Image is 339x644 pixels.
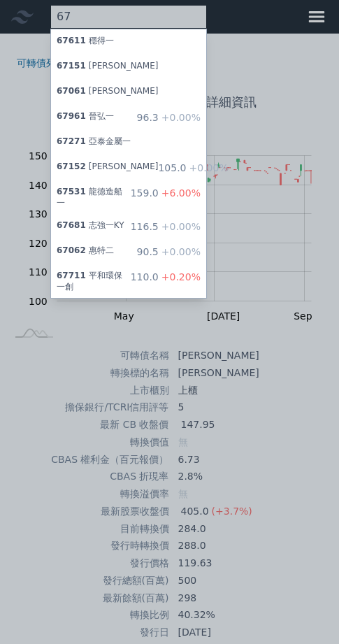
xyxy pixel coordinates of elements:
a: 67271亞泰金屬一 [51,130,206,155]
span: 67611 [57,36,86,45]
span: +0.00% [159,112,201,123]
a: 67711平和環保一創 110.0+0.20% [51,264,206,298]
span: +6.00% [159,187,201,199]
div: [PERSON_NAME] [57,85,158,99]
span: +0.00% [187,162,229,173]
div: 志強一KY [57,220,124,234]
a: 67531龍德造船一 159.0+6.00% [51,180,206,214]
a: 67061[PERSON_NAME] [51,80,206,105]
div: 惠特二 [57,245,114,259]
span: +0.00% [159,221,201,232]
span: 67061 [57,86,86,96]
a: 67152[PERSON_NAME] 105.0+0.00% [51,155,206,180]
div: 平和環保一創 [57,270,131,292]
span: 67531 [57,187,86,196]
span: +0.00% [159,246,201,257]
span: +0.20% [159,271,201,282]
div: 晉弘一 [57,110,114,124]
a: 67151[PERSON_NAME] [51,55,206,80]
span: 67961 [57,111,86,121]
a: 67611穩得一 [51,29,206,55]
span: 67152 [57,162,86,171]
span: 67681 [57,220,86,230]
div: 96.3 [137,110,201,124]
div: 龍德造船一 [57,186,131,208]
span: 67062 [57,245,86,255]
div: 90.5 [137,245,201,259]
span: 67151 [57,61,86,71]
div: 159.0 [131,186,201,208]
div: 亞泰金屬一 [57,136,131,150]
span: 67711 [57,271,86,280]
div: 110.0 [131,270,201,292]
div: [PERSON_NAME] [57,161,158,175]
div: [PERSON_NAME] [57,60,158,74]
div: 116.5 [131,220,201,234]
a: 67961晉弘一 96.3+0.00% [51,105,206,130]
span: 67271 [57,136,86,146]
div: 105.0 [158,161,228,175]
a: 67681志強一KY 116.5+0.00% [51,214,206,239]
div: 穩得一 [57,35,114,49]
a: 67062惠特二 90.5+0.00% [51,239,206,264]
